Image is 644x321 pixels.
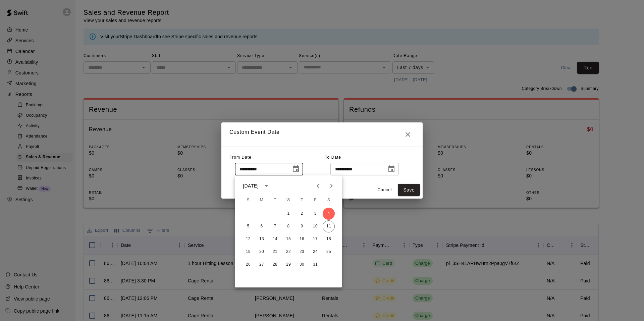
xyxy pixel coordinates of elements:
button: 17 [309,233,321,245]
button: 12 [242,233,254,245]
button: 4 [323,208,335,220]
button: 19 [242,246,254,258]
button: 6 [256,220,268,232]
button: 24 [309,246,321,258]
button: 15 [282,233,294,245]
span: To Date [325,155,341,160]
span: Saturday [323,194,335,207]
button: 30 [296,259,308,271]
button: 13 [256,233,268,245]
button: 9 [296,220,308,232]
button: 7 [269,220,281,232]
button: 23 [296,246,308,258]
button: 14 [269,233,281,245]
button: 28 [269,259,281,271]
span: Friday [309,194,321,207]
button: Close [401,128,415,141]
button: 10 [309,220,321,232]
button: 20 [256,246,268,258]
button: 31 [309,259,321,271]
button: Save [398,184,420,196]
button: 11 [323,220,335,232]
button: Previous month [311,179,325,193]
button: 26 [242,259,254,271]
button: 25 [323,246,335,258]
span: Monday [256,194,268,207]
div: [DATE] [243,182,259,190]
button: Choose date, selected date is Oct 4, 2025 [289,162,303,176]
button: Next month [325,179,338,193]
button: 5 [242,220,254,232]
span: Thursday [296,194,308,207]
h2: Custom Event Date [221,122,423,147]
button: 2 [296,208,308,220]
button: 27 [256,259,268,271]
button: Choose date, selected date is Oct 11, 2025 [385,162,398,176]
span: Tuesday [269,194,281,207]
button: 1 [282,208,294,220]
button: 29 [282,259,294,271]
span: Wednesday [282,194,294,207]
button: 18 [323,233,335,245]
button: 16 [296,233,308,245]
span: Sunday [242,194,254,207]
button: 21 [269,246,281,258]
button: 3 [309,208,321,220]
span: From Date [229,155,252,160]
button: calendar view is open, switch to year view [261,180,272,192]
button: Cancel [374,185,395,195]
button: 8 [282,220,294,232]
button: 22 [282,246,294,258]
